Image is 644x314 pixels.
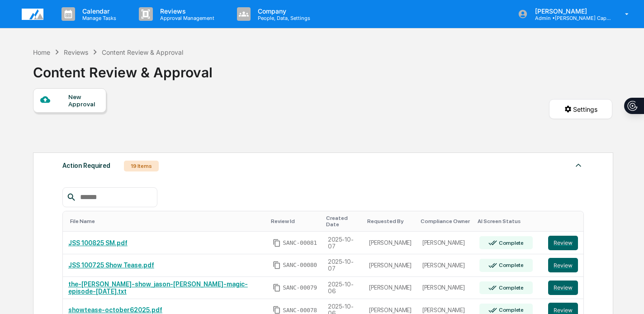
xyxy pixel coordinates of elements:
td: 2025-10-06 [322,277,364,300]
div: Toggle SortBy [326,215,360,228]
div: Content Review & Approval [102,48,183,56]
td: [PERSON_NAME] [417,232,474,254]
span: Copy Id [273,261,281,269]
span: SANC-00079 [283,284,317,291]
span: Copy Id [273,284,281,292]
div: Action Required [62,160,110,171]
td: [PERSON_NAME] [364,254,417,277]
span: SANC-00081 [283,239,317,247]
a: JSS 100725 Show Tease.pdf [68,262,154,269]
div: Complete [497,285,524,291]
td: 2025-10-07 [322,232,364,254]
div: Toggle SortBy [70,218,264,224]
button: Review [548,236,578,250]
span: SANC-00078 [283,307,317,314]
td: [PERSON_NAME] [364,277,417,300]
td: [PERSON_NAME] [417,277,474,300]
p: Reviews [153,7,219,15]
a: showtease-october62025.pdf [68,306,162,314]
div: Toggle SortBy [550,218,580,224]
div: Content Review & Approval [33,57,213,81]
span: Copy Id [273,306,281,314]
p: Manage Tasks [75,15,121,21]
span: SANC-00080 [283,262,317,269]
td: [PERSON_NAME] [417,254,474,277]
td: [PERSON_NAME] [364,232,417,254]
button: Review [548,281,578,295]
span: Copy Id [273,239,281,247]
div: Toggle SortBy [367,218,413,224]
div: Toggle SortBy [421,218,470,224]
p: Admin • [PERSON_NAME] Capital Management [528,15,612,21]
div: Toggle SortBy [271,218,319,224]
div: Toggle SortBy [478,218,539,224]
div: Complete [497,240,524,246]
iframe: Open customer support [615,284,639,309]
div: Complete [497,262,524,268]
p: Calendar [75,7,121,15]
a: the-[PERSON_NAME]-show_jason-[PERSON_NAME]-magic-episode-[DATE].txt [68,281,248,295]
img: caret [573,160,584,171]
img: logo [22,9,43,20]
p: People, Data, Settings [251,15,315,21]
div: 19 Items [124,161,159,171]
td: 2025-10-07 [322,254,364,277]
p: Approval Management [153,15,219,21]
div: New Approval [68,93,99,108]
a: JSS 100825 SM.pdf [68,239,128,247]
div: Home [33,48,50,56]
div: Complete [497,307,524,313]
p: [PERSON_NAME] [528,7,612,15]
button: Review [548,258,578,272]
p: Company [251,7,315,15]
button: Settings [549,99,612,119]
div: Reviews [64,48,88,56]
